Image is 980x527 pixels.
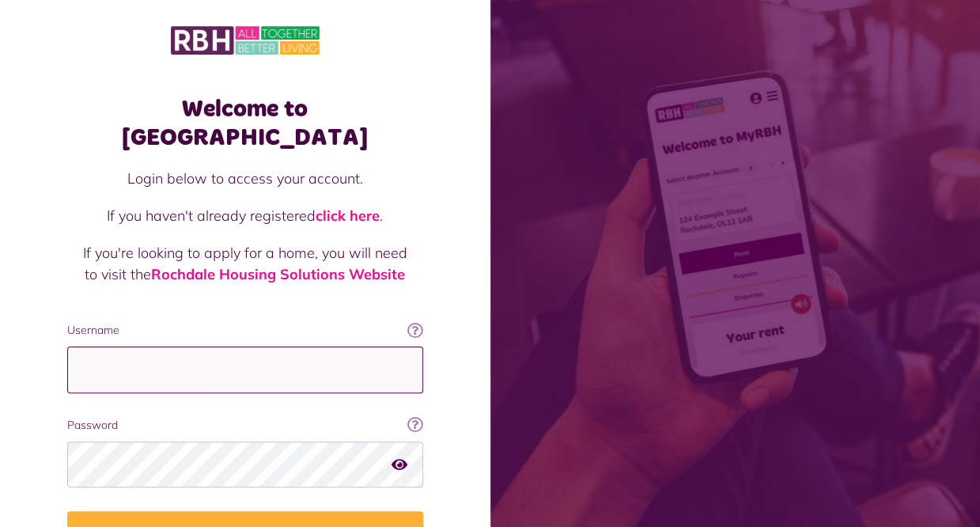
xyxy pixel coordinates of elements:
[151,265,405,283] a: Rochdale Housing Solutions Website
[316,207,380,225] a: click here
[67,322,423,339] label: Username
[83,205,407,226] p: If you haven't already registered .
[83,168,407,189] p: Login below to access your account.
[171,24,320,57] img: MyRBH
[67,95,423,152] h1: Welcome to [GEOGRAPHIC_DATA]
[67,417,423,434] label: Password
[83,242,407,285] p: If you're looking to apply for a home, you will need to visit the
